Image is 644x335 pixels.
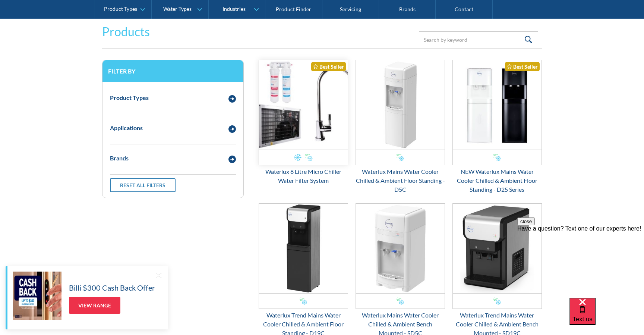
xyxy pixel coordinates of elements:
[453,60,542,150] img: NEW Waterlux Mains Water Cooler Chilled & Ambient Floor Standing - D25 Series
[356,60,445,194] a: Waterlux Mains Water Cooler Chilled & Ambient Floor Standing - D5CWaterlux Mains Water Cooler Chi...
[102,23,150,41] h2: Products
[259,60,348,150] img: Waterlux 8 Litre Micro Chiller Water Filter System
[311,62,346,71] div: Best Seller
[110,178,176,192] a: Reset all filters
[69,297,120,314] a: View Range
[419,31,538,48] input: Search by keyword
[104,6,137,12] div: Product Types
[69,282,155,293] h5: Billi $300 Cash Back Offer
[163,6,192,12] div: Water Types
[452,167,542,194] div: NEW Waterlux Mains Water Cooler Chilled & Ambient Floor Standing - D25 Series
[110,93,149,102] div: Product Types
[13,272,61,320] img: Billi $300 Cash Back Offer
[517,217,644,307] iframe: podium webchat widget prompt
[356,60,445,150] img: Waterlux Mains Water Cooler Chilled & Ambient Floor Standing - D5C
[569,298,644,335] iframe: podium webchat widget bubble
[110,154,129,163] div: Brands
[356,204,445,293] img: Waterlux Mains Water Cooler Chilled & Ambient Bench Mounted - SD5C
[110,123,143,132] div: Applications
[453,204,542,293] img: Waterlux Trend Mains Water Cooler Chilled & Ambient Bench Mounted - SD19C
[259,60,348,185] a: Waterlux 8 Litre Micro Chiller Water Filter SystemBest SellerWaterlux 8 Litre Micro Chiller Water...
[505,62,540,71] div: Best Seller
[222,6,246,12] div: Industries
[259,204,348,293] img: Waterlux Trend Mains Water Cooler Chilled & Ambient Floor Standing - D19C
[108,68,238,75] h3: Filter by
[356,167,445,194] div: Waterlux Mains Water Cooler Chilled & Ambient Floor Standing - D5C
[452,60,542,194] a: NEW Waterlux Mains Water Cooler Chilled & Ambient Floor Standing - D25 SeriesBest SellerNEW Water...
[259,167,348,185] div: Waterlux 8 Litre Micro Chiller Water Filter System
